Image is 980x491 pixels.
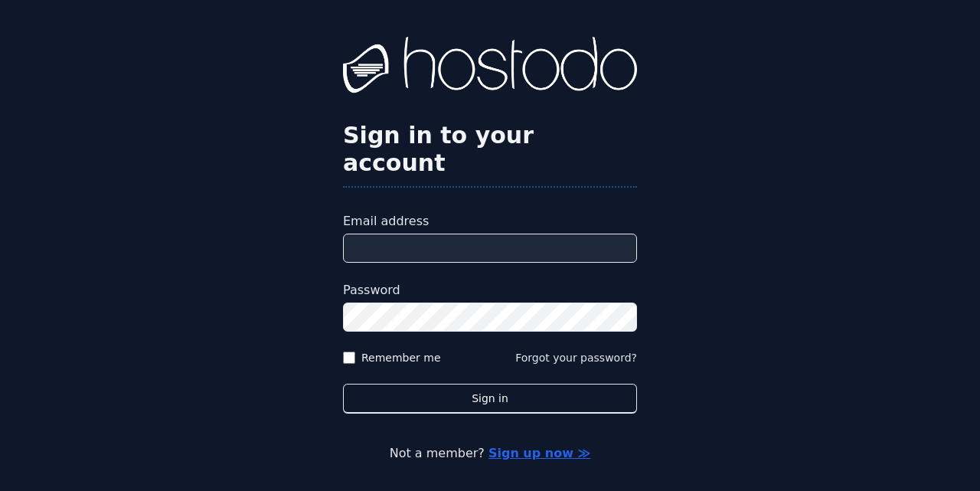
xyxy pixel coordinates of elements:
label: Password [343,281,637,300]
p: Not a member? [73,444,906,463]
button: Forgot your password? [515,350,637,365]
label: Remember me [361,350,441,365]
label: Email address [343,212,637,231]
a: Sign up now ≫ [488,446,590,460]
img: Hostodo [343,37,637,98]
h2: Sign in to your account [343,122,637,177]
button: Sign in [343,384,637,414]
